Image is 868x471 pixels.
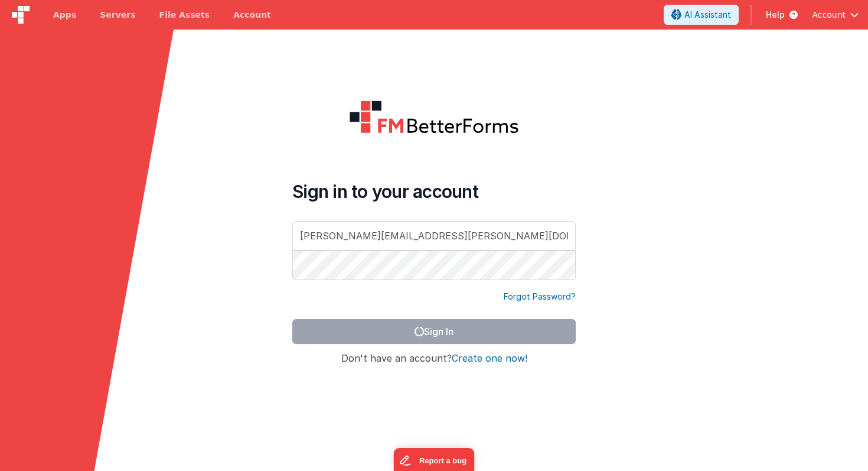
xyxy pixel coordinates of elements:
[292,181,576,202] h4: Sign in to your account
[766,9,785,21] span: Help
[292,353,576,364] h4: Don't have an account?
[292,319,576,344] button: Sign In
[159,9,210,21] span: File Assets
[452,353,527,364] button: Create one now!
[684,9,731,21] span: AI Assistant
[812,9,859,21] button: Account
[812,9,846,21] span: Account
[292,221,576,251] input: Email Address
[53,9,76,21] span: Apps
[100,9,135,21] span: Servers
[504,291,576,303] a: Forgot Password?
[664,5,739,25] button: AI Assistant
